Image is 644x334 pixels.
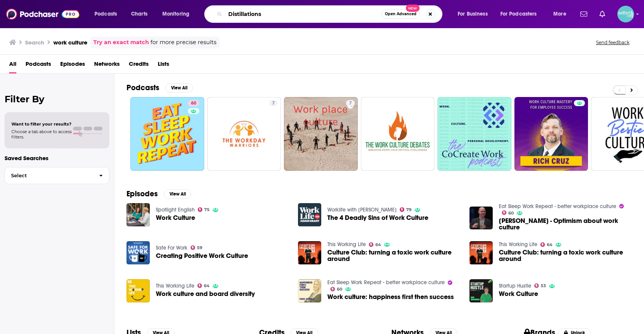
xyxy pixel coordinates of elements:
[534,283,546,288] a: 53
[157,8,199,20] button: open menu
[127,203,150,226] img: Work Culture
[327,249,460,262] a: Culture Club: turning a toxic work culture around
[337,288,342,291] span: 60
[158,58,169,73] a: Lists
[60,58,85,73] a: Episodes
[191,100,196,107] span: 60
[540,242,553,247] a: 64
[165,83,193,92] button: View All
[495,8,548,20] button: open menu
[381,10,420,19] button: Open AdvancedNew
[197,283,210,288] a: 64
[298,279,321,302] img: Work culture: happiness first then success
[284,97,358,171] a: 7
[126,8,152,20] a: Charts
[499,241,537,248] a: This Working Life
[93,38,149,47] a: Try an exact match
[156,207,195,213] a: Spotlight English
[458,9,488,19] span: For Business
[26,58,51,73] a: Podcasts
[5,167,109,184] button: Select
[162,9,189,19] span: Monitoring
[547,243,553,247] span: 64
[541,284,546,288] span: 53
[25,39,44,46] h3: Search
[548,8,576,20] button: open menu
[330,287,343,291] a: 60
[269,100,278,106] a: 7
[127,189,158,199] h2: Episodes
[156,283,194,289] a: This Working Life
[151,38,216,47] span: for more precise results
[400,207,412,212] a: 79
[499,218,632,231] a: Adam Grant - Optimism about work culture
[272,100,275,107] span: 7
[6,7,79,21] img: Podchaser - Follow, Share and Rate Podcasts
[9,58,16,73] a: All
[127,189,191,199] a: EpisodesView All
[508,212,514,215] span: 60
[406,5,420,12] span: New
[188,100,199,106] a: 60
[127,83,159,92] h2: Podcasts
[131,9,147,19] span: Charts
[327,207,397,213] a: Worklife with Adam Grant
[327,215,428,221] span: The 4 Deadly Sins of Work Culture
[198,207,210,212] a: 75
[617,6,634,22] span: Logged in as JessicaPellien
[156,215,195,221] a: Work Culture
[5,94,109,105] h2: Filter By
[129,58,149,73] a: Credits
[553,9,566,19] span: More
[617,6,634,22] button: Show profile menu
[204,284,210,288] span: 64
[127,83,193,92] a: PodcastsView All
[53,39,87,46] h3: work culture
[499,203,616,210] a: Eat Sleep Work Repeat - better workplace culture
[207,97,281,171] a: 7
[197,246,202,250] span: 59
[499,249,632,262] a: Culture Club: turning a toxic work culture around
[617,6,634,22] img: User Profile
[164,189,191,199] button: View All
[499,218,632,231] span: [PERSON_NAME] - Optimism about work culture
[127,279,150,302] img: Work culture and board diversity
[11,121,72,127] span: Want to filter your results?
[211,5,450,23] div: Search podcasts, credits, & more...
[469,207,493,230] img: Adam Grant - Optimism about work culture
[298,241,321,264] img: Culture Club: turning a toxic work culture around
[327,294,454,300] span: Work culture: happiness first then success
[469,279,493,302] a: Work Culture
[94,58,120,73] a: Networks
[577,8,590,21] a: Show notifications dropdown
[127,241,150,264] img: Creating Positive Work Culture
[327,241,366,248] a: This Working Life
[5,154,109,162] p: Saved Searches
[406,208,412,212] span: 79
[502,210,514,215] a: 60
[452,8,497,20] button: open menu
[596,8,608,21] a: Show notifications dropdown
[225,8,381,20] input: Search podcasts, credits, & more...
[349,100,352,107] span: 7
[469,241,493,264] a: Culture Club: turning a toxic work culture around
[130,97,204,171] a: 60
[156,253,248,259] a: Creating Positive Work Culture
[385,12,417,16] span: Open Advanced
